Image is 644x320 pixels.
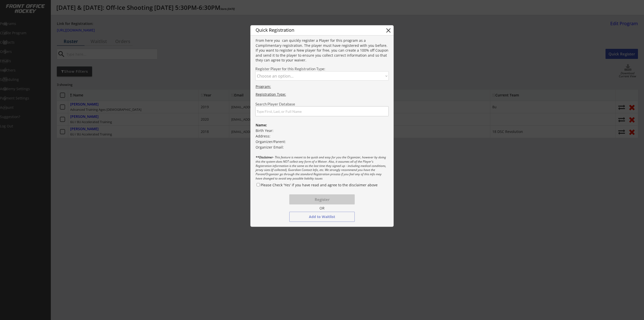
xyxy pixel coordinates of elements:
u: Registration Type: [256,92,286,97]
div: - This feature is meant to be quick and easy for you the Organizer, however by doing this the sys... [256,155,388,181]
input: Type First, Last, or Full Name [255,106,389,116]
button: close [385,27,392,34]
div: Address: [256,134,388,139]
button: Add to Waitlist [289,212,355,222]
div: Organizer Email: [256,145,388,150]
div: Register Player for this Registration Type: [255,67,389,71]
u: Program: [256,84,271,89]
div: Organizer/Parent: [256,139,388,144]
div: Quick Registration [256,28,355,32]
div: Birth Year: [256,128,388,133]
div: Name: [256,123,388,128]
strong: **Disclaimer [256,155,273,159]
div: From here you can quickly register a Player for this program as a Complimentary registration. The... [256,38,388,63]
button: Register [289,194,355,204]
label: Please Check 'Yes' if you have read and agree to the disclaimer above [261,183,378,187]
div: OR [316,206,328,210]
div: Search Player Database [255,102,389,106]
